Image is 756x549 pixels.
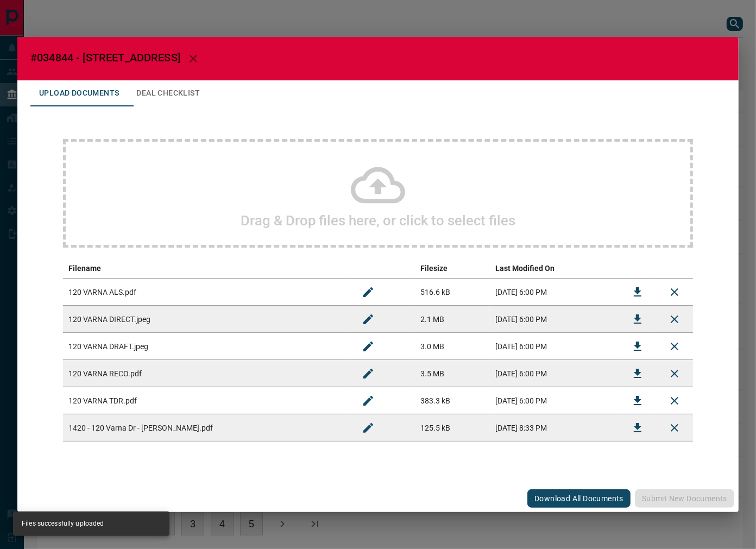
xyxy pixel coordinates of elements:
[661,388,688,414] button: Remove File
[625,361,651,387] button: Download
[63,139,693,248] div: Drag & Drop files here, or click to select files
[355,361,381,387] button: Rename
[415,387,490,414] td: 383.3 kB
[415,279,490,306] td: 516.6 kB
[661,306,688,332] button: Remove File
[63,279,350,306] td: 120 VARNA ALS.pdf
[63,360,350,387] td: 120 VARNA RECO.pdf
[490,387,619,414] td: [DATE] 6:00 PM
[490,414,619,441] td: [DATE] 8:33 PM
[415,333,490,360] td: 3.0 MB
[63,258,350,279] th: Filename
[490,333,619,360] td: [DATE] 6:00 PM
[241,212,515,229] h2: Drag & Drop files here, or click to select files
[415,258,490,279] th: Filesize
[63,387,350,414] td: 120 VARNA TDR.pdf
[490,360,619,387] td: [DATE] 6:00 PM
[415,306,490,333] td: 2.1 MB
[656,258,693,279] th: delete file action column
[355,415,381,441] button: Rename
[30,80,128,106] button: Upload Documents
[355,306,381,332] button: Rename
[527,489,631,508] button: Download All Documents
[625,388,651,414] button: Download
[661,361,688,387] button: Remove File
[490,306,619,333] td: [DATE] 6:00 PM
[619,258,656,279] th: download action column
[661,333,688,359] button: Remove File
[355,333,381,359] button: Rename
[661,279,688,305] button: Remove File
[490,258,619,279] th: Last Modified On
[63,306,350,333] td: 120 VARNA DIRECT.jpeg
[355,279,381,305] button: Rename
[350,258,415,279] th: edit column
[625,279,651,305] button: Download
[128,80,209,106] button: Deal Checklist
[415,360,490,387] td: 3.5 MB
[22,515,104,533] div: Files successfully uploaded
[490,279,619,306] td: [DATE] 6:00 PM
[415,414,490,441] td: 125.5 kB
[661,415,688,441] button: Remove File
[625,333,651,359] button: Download
[63,333,350,360] td: 120 VARNA DRAFT.jpeg
[63,414,350,441] td: 1420 - 120 Varna Dr - [PERSON_NAME].pdf
[355,388,381,414] button: Rename
[625,415,651,441] button: Download
[625,306,651,332] button: Download
[30,51,180,64] span: #034844 - [STREET_ADDRESS]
